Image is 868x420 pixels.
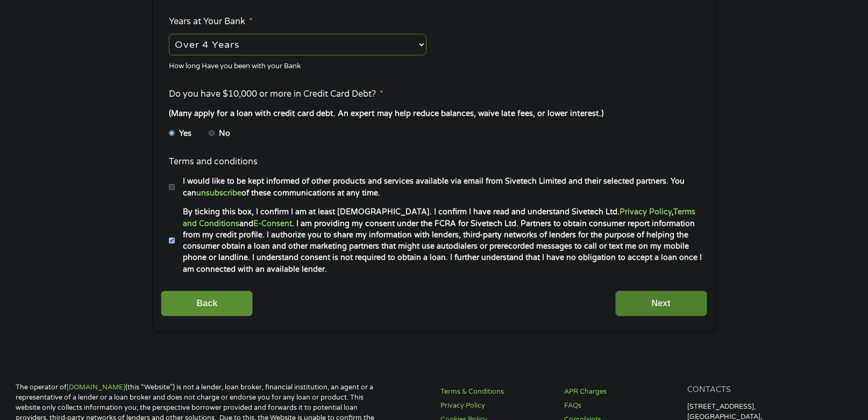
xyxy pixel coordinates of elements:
[161,291,253,317] input: Back
[169,16,253,27] label: Years at Your Bank
[564,401,674,411] a: FAQs
[169,108,699,120] div: (Many apply for a loan with credit card debt. An expert may help reduce balances, waive late fees...
[219,128,230,140] label: No
[440,401,551,411] a: Privacy Policy
[175,176,702,199] label: I would like to be kept informed of other products and services available via email from Sivetech...
[67,383,125,392] a: [DOMAIN_NAME]
[179,128,191,140] label: Yes
[687,385,798,395] h4: Contacts
[564,387,674,397] a: APR Charges
[183,207,695,228] a: Terms and Conditions
[175,206,702,275] label: By ticking this box, I confirm I am at least [DEMOGRAPHIC_DATA]. I confirm I have read and unders...
[169,156,258,168] label: Terms and conditions
[620,207,672,216] a: Privacy Policy
[169,89,383,100] label: Do you have $10,000 or more in Credit Card Debt?
[196,189,241,198] a: unsubscribe
[615,291,707,317] input: Next
[253,219,292,228] a: E-Consent
[169,57,426,72] div: How long Have you been with your Bank
[440,387,551,397] a: Terms & Conditions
